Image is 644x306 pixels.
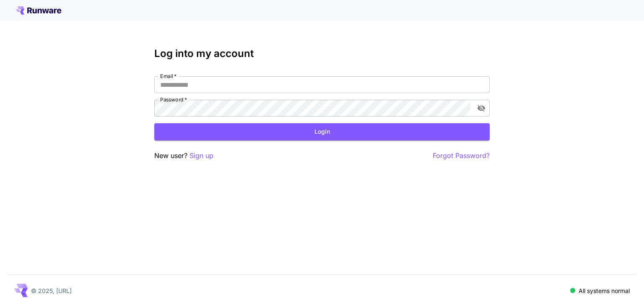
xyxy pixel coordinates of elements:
[31,286,72,295] p: © 2025, [URL]
[190,150,213,161] button: Sign up
[154,48,490,60] h3: Log into my account
[474,101,489,116] button: toggle password visibility
[160,73,177,80] label: Email
[433,150,490,161] button: Forgot Password?
[154,150,213,161] p: New user?
[160,96,187,103] label: Password
[579,286,630,295] p: All systems normal
[154,123,490,140] button: Login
